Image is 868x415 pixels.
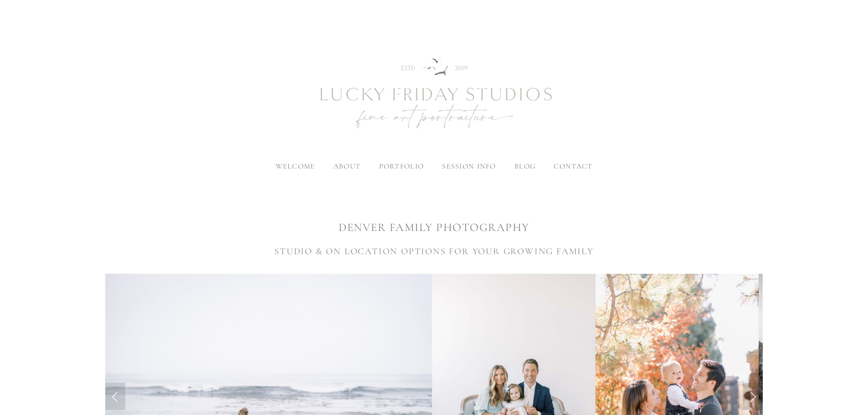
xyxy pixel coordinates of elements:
[442,162,496,171] label: session info
[554,162,592,171] a: contact
[105,245,763,258] h3: STUDIO & ON LOCATION OPTIONS FOR YOUR GROWING FAMILY
[105,383,125,410] a: Previous Slide
[276,162,315,171] a: welcome
[105,220,763,236] h1: DENVER FAMILY PHOTOGRAPHY
[270,26,598,163] img: Newborn Photography Denver | Lucky Friday Studios
[743,383,763,410] a: Next Slide
[334,162,360,171] label: about
[379,162,424,171] label: portfolio
[514,162,535,171] a: blog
